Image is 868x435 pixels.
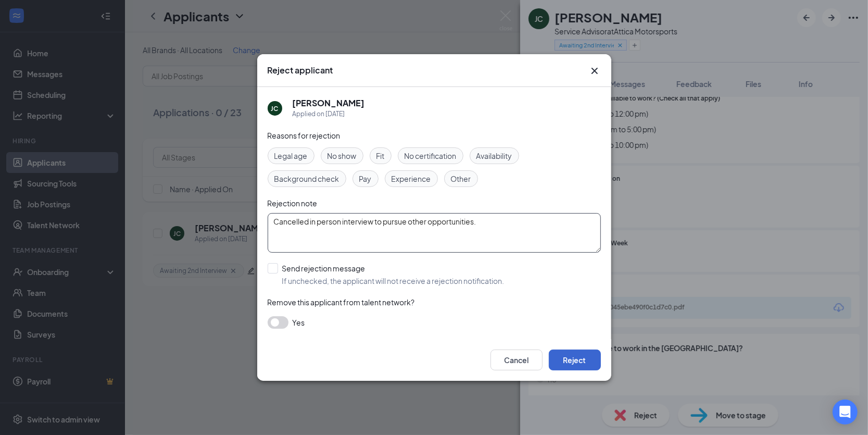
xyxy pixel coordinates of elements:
textarea: Cancelled in person interview to pursue other opportunities. [268,213,601,253]
span: Experience [392,173,431,184]
span: Yes [293,316,305,329]
div: Open Intercom Messenger [833,400,858,425]
h3: Reject applicant [268,65,333,76]
h5: [PERSON_NAME] [293,97,365,109]
div: JC [271,104,279,113]
span: Fit [376,150,385,161]
svg: Cross [588,65,601,77]
span: Reasons for rejection [268,131,341,140]
span: No certification [405,150,457,161]
button: Close [588,65,601,77]
span: No show [328,150,357,161]
span: Background check [274,173,339,184]
button: Reject [549,350,601,370]
span: Remove this applicant from talent network? [268,297,415,307]
button: Cancel [490,350,543,370]
div: Applied on [DATE] [293,109,365,119]
span: Legal age [274,150,308,161]
span: Rejection note [268,198,318,208]
span: Pay [359,173,372,184]
span: Availability [476,150,512,161]
span: Other [451,173,471,184]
